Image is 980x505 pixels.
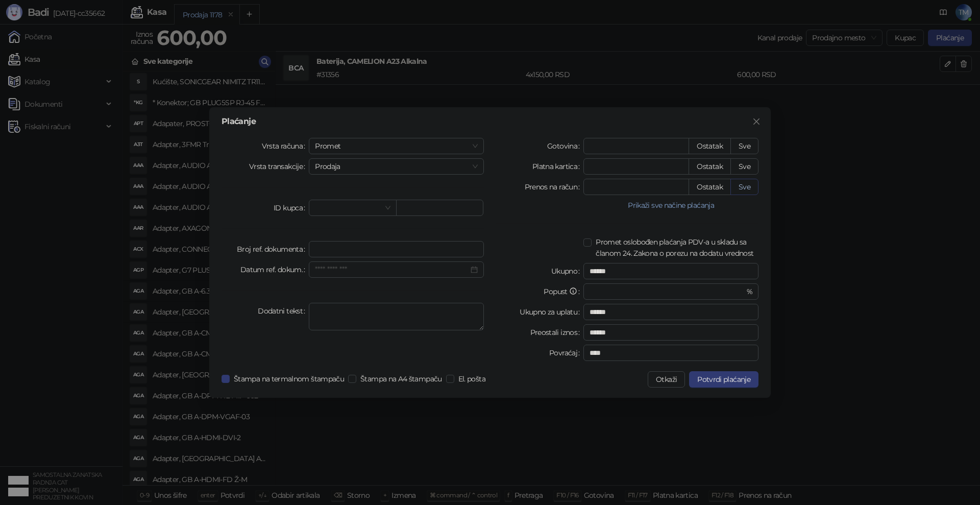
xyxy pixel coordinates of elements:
[648,371,685,388] button: Otkaži
[274,200,309,216] label: ID kupca
[525,179,584,195] label: Prenos na račun
[532,158,583,175] label: Platna kartica
[309,303,484,330] textarea: Dodatni tekst
[689,158,731,175] button: Ostatak
[730,179,758,195] button: Sve
[689,371,758,388] button: Potvrdi plaćanje
[520,304,583,320] label: Ukupno za uplatu
[249,158,309,175] label: Vrsta transakcije
[551,263,584,279] label: Ukupno
[258,303,309,319] label: Dodatni tekst
[240,261,309,278] label: Datum ref. dokum.
[730,138,758,154] button: Sve
[592,236,758,259] span: Promet oslobođen plaćanja PDV-a u skladu sa članom 24. Zakona o porezu na dodatu vrednost
[230,373,348,384] span: Štampa na termalnom štampaču
[315,138,478,154] span: Promet
[730,158,758,175] button: Sve
[454,373,489,384] span: El. pošta
[309,241,484,257] input: Broj ref. dokumenta
[752,117,761,126] span: close
[262,138,309,154] label: Vrsta računa
[748,117,765,126] span: Zatvori
[530,324,584,341] label: Preostali iznos
[697,375,750,384] span: Potvrdi plaćanje
[315,264,469,275] input: Datum ref. dokum.
[689,179,731,195] button: Ostatak
[748,113,765,130] button: Close
[222,117,758,126] div: Plaćanje
[689,138,731,154] button: Ostatak
[547,138,583,154] label: Gotovina
[356,373,446,384] span: Štampa na A4 štampaču
[544,283,583,300] label: Popust
[590,284,744,299] input: Popust
[315,159,478,174] span: Prodaja
[549,345,583,361] label: Povraćaj
[237,241,309,257] label: Broj ref. dokumenta
[583,199,758,211] button: Prikaži sve načine plaćanja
